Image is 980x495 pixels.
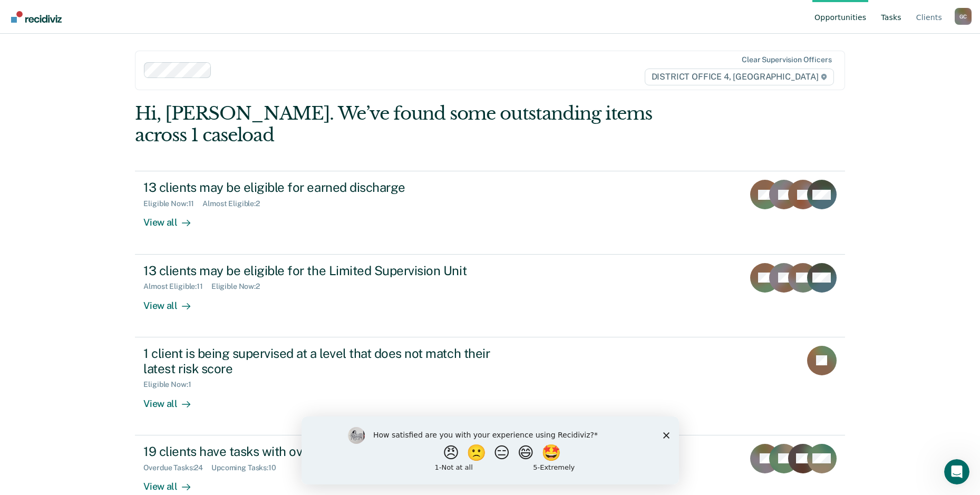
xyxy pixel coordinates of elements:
[143,291,202,312] div: View all
[11,11,62,23] img: Recidiviz
[143,472,202,492] div: View all
[143,208,202,229] div: View all
[143,380,199,389] div: Eligible Now : 1
[143,346,513,376] div: 1 client is being supervised at a level that does not match their latest risk score
[645,69,834,85] span: DISTRICT OFFICE 4, [GEOGRAPHIC_DATA]
[143,199,202,208] div: Eligible Now : 11
[955,8,972,25] div: G C
[135,103,703,146] div: Hi, [PERSON_NAME]. We’ve found some outstanding items across 1 caseload
[143,444,513,459] div: 19 clients have tasks with overdue or upcoming due dates
[135,337,845,435] a: 1 client is being supervised at a level that does not match their latest risk scoreEligible Now:1...
[211,463,285,472] div: Upcoming Tasks : 10
[944,459,969,484] iframe: Intercom live chat
[211,282,268,291] div: Eligible Now : 2
[143,389,202,410] div: View all
[742,55,831,64] div: Clear supervision officers
[143,263,513,278] div: 13 clients may be eligible for the Limited Supervision Unit
[955,8,972,25] button: Profile dropdown button
[143,282,211,291] div: Almost Eligible : 11
[143,463,211,472] div: Overdue Tasks : 24
[135,255,845,337] a: 13 clients may be eligible for the Limited Supervision UnitAlmost Eligible:11Eligible Now:2View all
[202,199,268,208] div: Almost Eligible : 2
[302,416,679,484] iframe: Survey by Kim from Recidiviz
[135,171,845,254] a: 13 clients may be eligible for earned dischargeEligible Now:11Almost Eligible:2View all
[143,180,513,195] div: 13 clients may be eligible for earned discharge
